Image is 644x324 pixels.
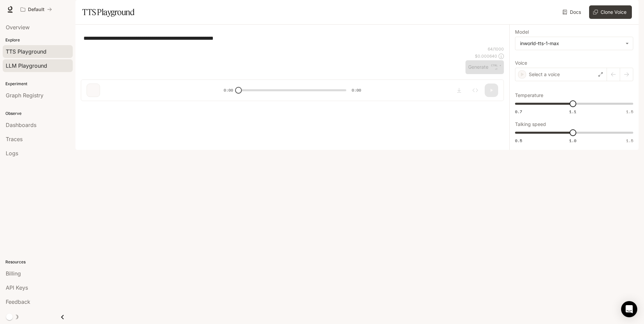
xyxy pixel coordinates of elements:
span: 1.0 [569,138,576,143]
p: $ 0.000640 [475,53,497,59]
span: 1.5 [626,109,633,115]
div: inworld-tts-1-max [520,40,622,47]
p: Temperature [515,93,543,98]
div: inworld-tts-1-max [515,37,633,50]
button: Clone Voice [589,5,632,19]
div: Open Intercom Messenger [621,301,637,317]
span: 1.1 [569,109,576,115]
p: 64 / 1000 [488,46,504,52]
span: 0.5 [515,138,522,143]
span: 1.5 [626,138,633,143]
button: All workspaces [18,3,55,16]
p: Select a voice [529,71,560,78]
a: Docs [561,5,584,19]
span: 0.7 [515,109,522,115]
p: Model [515,30,529,34]
p: Voice [515,61,527,65]
p: Default [28,7,44,12]
h1: TTS Playground [82,5,134,19]
p: Talking speed [515,122,546,127]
